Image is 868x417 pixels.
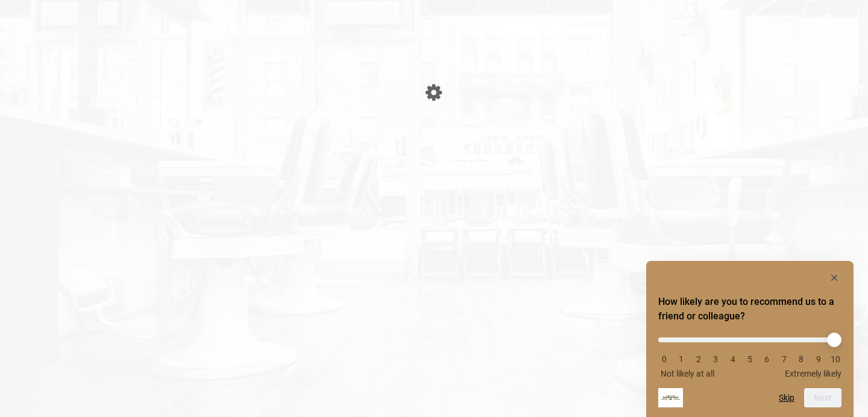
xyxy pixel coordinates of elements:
[804,388,841,407] button: Next question
[658,354,670,364] li: 0
[827,271,841,285] button: Hide survey
[661,369,714,378] span: Not likely at all
[675,354,687,364] li: 1
[813,354,825,364] li: 9
[795,354,807,364] li: 8
[693,354,705,364] li: 2
[761,354,773,364] li: 6
[744,354,756,364] li: 5
[778,354,790,364] li: 7
[779,393,794,403] button: Skip
[658,271,841,407] div: How likely are you to recommend us to a friend or colleague? Select an option from 0 to 10, with ...
[829,354,841,364] li: 10
[709,354,722,364] li: 3
[785,369,841,378] span: Extremely likely
[727,354,739,364] li: 4
[658,328,841,378] div: How likely are you to recommend us to a friend or colleague? Select an option from 0 to 10, with ...
[658,295,841,324] h2: How likely are you to recommend us to a friend or colleague? Select an option from 0 to 10, with ...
